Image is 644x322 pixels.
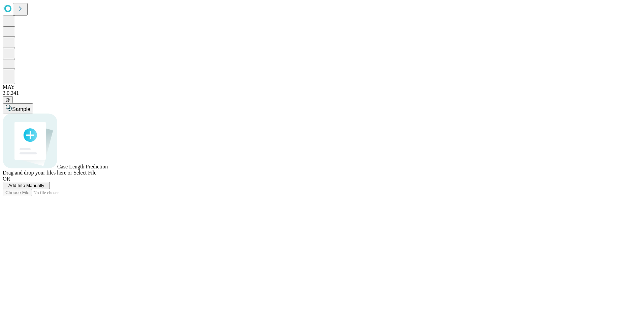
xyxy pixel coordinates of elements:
span: Case Length Prediction [57,164,108,169]
span: @ [5,97,10,102]
button: Add Info Manually [3,182,50,189]
button: Sample [3,103,33,113]
span: Select File [73,170,96,176]
span: OR [3,176,10,182]
div: MAY [3,84,641,90]
span: Drag and drop your files here or [3,170,72,176]
button: @ [3,96,13,103]
div: 2.0.241 [3,90,641,96]
span: Add Info Manually [8,183,44,188]
span: Sample [12,106,30,112]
